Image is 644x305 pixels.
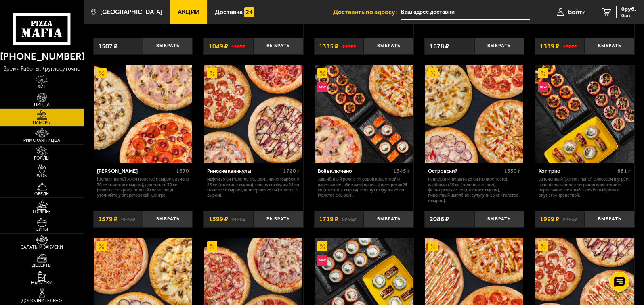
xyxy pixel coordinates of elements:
button: Выбрать [474,38,524,54]
div: Всё включено [318,168,391,174]
img: Хет Трик [94,65,192,163]
button: Выбрать [474,211,524,227]
a: АкционныйОстрое блюдоОстровский [424,65,524,163]
span: 1678 ₽ [430,43,449,50]
s: 1727 ₽ [563,43,577,50]
img: Акционный [317,241,327,251]
button: Выбрать [254,38,303,54]
button: Выбрать [585,38,634,54]
button: Выбрать [364,211,413,227]
span: 0 руб. [621,6,636,12]
button: Выбрать [364,38,413,54]
s: 2136 ₽ [231,216,245,222]
img: Новинка [538,82,548,92]
div: Хот трио [539,168,615,174]
p: Запечённый ролл с тигровой креветкой и пармезаном, Эби Калифорния, Фермерская 25 см (толстое с сы... [318,176,410,198]
input: Ваш адрес доставки [401,5,530,20]
img: Акционный [317,68,327,79]
img: Акционный [428,241,438,251]
span: 1670 [176,168,189,174]
s: 2277 ₽ [121,216,135,222]
span: 1049 ₽ [209,43,228,50]
button: Выбрать [143,38,193,54]
img: Акционный [96,241,107,251]
a: АкционныйНовинкаВсё включено [314,65,414,163]
span: Войти [568,9,586,15]
span: 1345 г [393,168,410,174]
div: Островский [428,168,501,174]
img: Акционный [538,241,548,251]
span: 1999 ₽ [540,216,559,222]
span: [GEOGRAPHIC_DATA] [100,9,162,15]
span: 881 г [617,168,631,174]
p: Мафия 25 см (толстое с сыром), Чикен Барбекю 25 см (толстое с сыром), Прошутто Фунги 25 см (толст... [207,176,299,198]
img: Острое блюдо [428,150,438,160]
p: [PERSON_NAME] 30 см (толстое с сыром), Лучано 30 см (толстое с сыром), Дон Томаго 30 см (толстое ... [97,176,189,198]
img: Новинка [317,82,327,92]
span: 1720 г [283,168,300,174]
img: Римские каникулы [204,65,302,163]
a: АкционныйНовинкаХот трио [535,65,635,163]
span: Доставка [215,9,243,15]
p: Пепперони Пиканто 25 см (тонкое тесто), Карбонара 25 см (толстое с сыром), Фермерская 25 см (толс... [428,176,520,203]
img: Акционный [538,68,548,79]
img: Островский [425,65,523,163]
span: Доставить по адресу: [333,9,401,15]
img: Всё включено [315,65,413,163]
span: 1599 ₽ [209,216,228,222]
img: Новинка [317,255,327,266]
s: 1567 ₽ [342,43,356,50]
div: Римские каникулы [207,168,281,174]
img: Хот трио [535,65,634,163]
button: Выбрать [254,211,303,227]
span: 1507 ₽ [98,43,117,50]
span: 1339 ₽ [540,43,559,50]
s: 1287 ₽ [231,43,245,50]
img: Акционный [207,241,217,251]
img: 15daf4d41897b9f0e9f617042186c801.svg [244,7,254,17]
a: АкционныйРимские каникулы [203,65,303,163]
div: [PERSON_NAME] [97,168,174,174]
img: Акционный [96,68,107,79]
span: Акции [178,9,199,15]
img: Акционный [428,68,438,79]
span: 1335 ₽ [319,43,338,50]
span: 1579 ₽ [98,216,117,222]
button: Выбрать [585,211,634,227]
a: АкционныйХет Трик [93,65,193,163]
span: 1719 ₽ [319,216,338,222]
img: Акционный [207,68,217,79]
s: 2256 ₽ [342,216,356,222]
span: 2086 ₽ [430,216,449,222]
s: 2267 ₽ [563,216,577,222]
p: Запеченный [PERSON_NAME] с лососем и угрём, Запечённый ролл с тигровой креветкой и пармезаном, Не... [539,176,631,198]
span: 0 шт. [621,13,636,18]
span: 1550 г [504,168,520,174]
button: Выбрать [143,211,193,227]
